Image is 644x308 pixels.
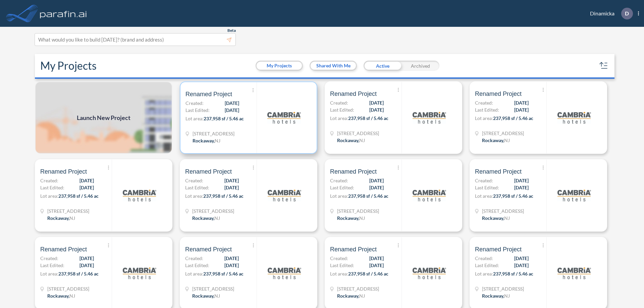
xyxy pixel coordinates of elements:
[580,8,639,19] div: Dinamicka
[203,193,244,199] span: 237,958 sf / 5.46 ac
[79,177,94,184] span: [DATE]
[330,168,377,176] span: Renamed Project
[192,214,220,222] div: Rockaway, NJ
[215,138,220,143] span: NJ
[79,262,94,269] span: [DATE]
[185,90,232,98] span: Renamed Project
[185,100,204,107] span: Created:
[482,214,510,222] div: Rockaway, NJ
[58,193,99,199] span: 237,958 sf / 5.46 ac
[330,177,348,184] span: Created:
[413,256,446,290] img: logo
[482,292,510,299] div: Rockaway, NJ
[514,184,529,191] span: [DATE]
[40,59,97,72] h2: My Projects
[40,255,58,262] span: Created:
[185,107,210,114] span: Last Edited:
[69,293,75,299] span: NJ
[225,107,239,114] span: [DATE]
[40,168,87,176] span: Renamed Project
[504,293,510,299] span: NJ
[330,271,348,276] span: Lot area:
[185,255,203,262] span: Created:
[337,214,365,222] div: Rockaway, NJ
[475,271,493,276] span: Lot area:
[337,137,365,144] div: Rockaway, NJ
[330,90,377,98] span: Renamed Project
[557,101,591,134] img: logo
[514,262,529,269] span: [DATE]
[123,179,156,212] img: logo
[369,177,384,184] span: [DATE]
[348,193,388,199] span: 237,958 sf / 5.46 ac
[185,177,203,184] span: Created:
[330,115,348,121] span: Lot area:
[224,177,239,184] span: [DATE]
[192,293,214,299] span: Rockaway ,
[348,115,388,121] span: 237,958 sf / 5.46 ac
[193,130,234,137] span: 321 Mt Hope Ave
[47,292,75,299] div: Rockaway, NJ
[330,106,354,113] span: Last Edited:
[337,215,359,221] span: Rockaway ,
[185,184,209,191] span: Last Edited:
[40,271,58,276] span: Lot area:
[267,101,301,134] img: logo
[224,262,239,269] span: [DATE]
[193,137,220,144] div: Rockaway, NJ
[348,271,388,276] span: 237,958 sf / 5.46 ac
[598,60,609,71] button: sort
[493,115,533,121] span: 237,958 sf / 5.46 ac
[224,184,239,191] span: [DATE]
[193,138,215,143] span: Rockaway ,
[47,214,75,222] div: Rockaway, NJ
[69,215,75,221] span: NJ
[192,207,234,214] span: 321 Mt Hope Ave
[330,262,354,269] span: Last Edited:
[330,184,354,191] span: Last Edited:
[482,293,504,299] span: Rockaway ,
[40,193,58,199] span: Lot area:
[482,215,504,221] span: Rockaway ,
[185,245,232,253] span: Renamed Project
[337,137,359,143] span: Rockaway ,
[192,292,220,299] div: Rockaway, NJ
[337,207,379,214] span: 321 Mt Hope Ave
[79,255,94,262] span: [DATE]
[369,255,384,262] span: [DATE]
[47,215,69,221] span: Rockaway ,
[369,184,384,191] span: [DATE]
[330,99,348,106] span: Created:
[268,256,301,290] img: logo
[185,116,204,121] span: Lot area:
[514,106,529,113] span: [DATE]
[185,168,232,176] span: Renamed Project
[47,293,69,299] span: Rockaway ,
[475,193,493,199] span: Lot area:
[47,207,89,214] span: 321 Mt Hope Ave
[192,215,214,221] span: Rockaway ,
[475,168,522,176] span: Renamed Project
[337,292,365,299] div: Rockaway, NJ
[482,285,524,292] span: 321 Mt Hope Ave
[557,179,591,212] img: logo
[482,137,504,143] span: Rockaway ,
[268,179,301,212] img: logo
[185,262,209,269] span: Last Edited:
[514,99,529,106] span: [DATE]
[514,255,529,262] span: [DATE]
[475,262,499,269] span: Last Edited:
[311,62,356,70] button: Shared With Me
[337,293,359,299] span: Rockaway ,
[79,184,94,191] span: [DATE]
[40,177,58,184] span: Created:
[369,99,384,106] span: [DATE]
[475,90,522,98] span: Renamed Project
[123,256,156,290] img: logo
[413,179,446,212] img: logo
[364,61,401,71] div: Active
[257,62,302,70] button: My Projects
[557,256,591,290] img: logo
[475,99,493,106] span: Created:
[369,106,384,113] span: [DATE]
